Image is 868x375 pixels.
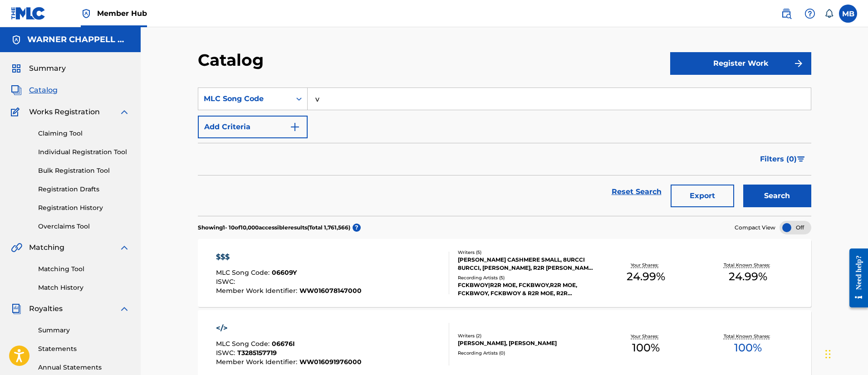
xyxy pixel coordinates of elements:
[272,340,295,348] span: 06676I
[216,268,272,277] span: MLC Song Code :
[216,278,237,286] span: ISWC :
[38,147,130,157] a: Individual Registration Tool
[458,332,595,339] div: Writers ( 2 )
[458,339,595,347] div: [PERSON_NAME], [PERSON_NAME]
[793,58,804,69] img: f7272a7cc735f4ea7f67.svg
[839,5,857,23] div: User Menu
[38,129,130,138] a: Claiming Tool
[198,116,308,138] button: Add Criteria
[11,63,66,74] a: SummarySummary
[11,7,46,20] img: MLC Logo
[38,166,130,175] a: Bulk Registration Tool
[797,156,805,162] img: filter
[29,63,66,74] span: Summary
[11,303,22,314] img: Royalties
[458,256,595,272] div: [PERSON_NAME] CASHMERE SMALL, 8URCCI 8URCCI, [PERSON_NAME], R2R [PERSON_NAME] JUBILEE
[781,8,792,19] img: search
[38,222,130,231] a: Overclaims Tool
[216,287,299,295] span: Member Work Identifier :
[670,52,811,75] button: Register Work
[724,333,772,340] p: Total Known Shares:
[38,185,130,194] a: Registration Drafts
[631,262,661,268] p: Your Shares:
[743,185,811,207] button: Search
[29,107,100,117] span: Works Registration
[198,88,811,216] form: Search Form
[804,8,815,19] img: help
[29,85,58,96] span: Catalog
[825,341,831,368] div: Drag
[777,5,795,23] a: Public Search
[458,281,595,297] div: FCKBWOY|R2R MOE, FCKBWOY,R2R MOE, FCKBWOY, FCKBWOY & R2R MOE, R2R MOE|FCKBWOY
[216,323,362,334] div: </>
[119,107,130,117] img: expand
[272,268,297,277] span: 06609Y
[27,34,130,45] h5: WARNER CHAPPELL MUSIC INC
[216,358,299,366] span: Member Work Identifier :
[671,185,734,207] button: Export
[198,239,811,307] a: $$$MLC Song Code:06609YISWC:Member Work Identifier:WW016078147000Writers (5)[PERSON_NAME] CASHMER...
[755,148,811,170] button: Filters (0)
[843,241,868,314] iframe: Resource Center
[81,8,92,19] img: Top Rightsholder
[97,8,147,19] span: Member Hub
[11,242,22,253] img: Matching
[29,242,64,253] span: Matching
[801,5,819,23] div: Help
[11,107,23,117] img: Works Registration
[299,358,362,366] span: WW016091976000
[119,303,130,314] img: expand
[760,154,797,165] span: Filters ( 0 )
[824,9,834,18] div: Notifications
[631,333,661,340] p: Your Shares:
[11,85,22,96] img: Catalog
[458,274,595,281] div: Recording Artists ( 5 )
[38,283,130,292] a: Match History
[735,224,775,232] span: Compact View
[237,349,277,357] span: T3285157719
[204,93,285,104] div: MLC Song Code
[38,344,130,354] a: Statements
[823,331,868,375] iframe: Chat Widget
[458,249,595,256] div: Writers ( 5 )
[119,242,130,253] img: expand
[198,50,268,70] h2: Catalog
[216,340,272,348] span: MLC Song Code :
[289,122,300,132] img: 9d2ae6d4665cec9f34b9.svg
[11,85,58,96] a: CatalogCatalog
[198,224,350,232] p: Showing 1 - 10 of 10,000 accessible results (Total 1,761,566 )
[627,268,665,285] span: 24.99 %
[38,326,130,335] a: Summary
[734,340,762,356] span: 100 %
[299,287,362,295] span: WW016078147000
[458,350,595,356] div: Recording Artists ( 0 )
[353,224,361,232] span: ?
[11,34,22,45] img: Accounts
[11,63,22,74] img: Summary
[632,340,660,356] span: 100 %
[216,252,362,263] div: $$$
[216,349,237,357] span: ISWC :
[29,303,63,314] span: Royalties
[38,203,130,213] a: Registration History
[729,268,767,285] span: 24.99 %
[724,262,772,268] p: Total Known Shares:
[607,182,666,202] a: Reset Search
[38,264,130,274] a: Matching Tool
[38,363,130,372] a: Annual Statements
